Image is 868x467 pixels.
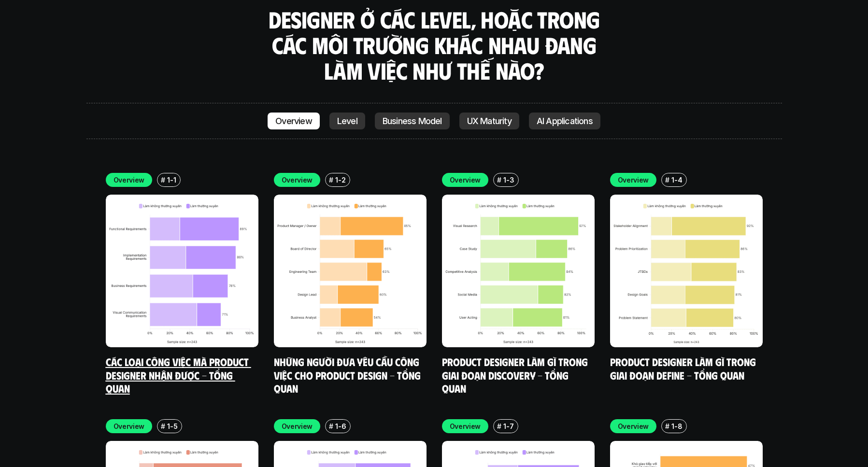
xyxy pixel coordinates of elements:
[610,355,758,382] a: Product Designer làm gì trong giai đoạn Define - Tổng quan
[450,421,481,431] p: Overview
[665,176,669,184] h6: #
[335,421,346,431] p: 1-6
[497,423,501,430] h6: #
[375,113,450,130] a: Business Model
[161,176,165,184] h6: #
[335,175,345,185] p: 1-2
[114,421,145,431] p: Overview
[497,176,501,184] h6: #
[467,116,512,126] p: UX Maturity
[459,113,519,130] a: UX Maturity
[529,113,600,130] a: AI Applications
[329,113,365,130] a: Level
[106,355,251,395] a: Các loại công việc mà Product Designer nhận được - Tổng quan
[671,175,682,185] p: 1-4
[274,355,423,395] a: Những người đưa yêu cầu công việc cho Product Design - Tổng quan
[282,175,313,185] p: Overview
[383,116,442,126] p: Business Model
[282,421,313,431] p: Overview
[442,355,590,395] a: Product Designer làm gì trong giai đoạn Discovery - Tổng quan
[665,423,669,430] h6: #
[161,423,165,430] h6: #
[503,175,514,185] p: 1-3
[167,421,177,431] p: 1-5
[114,175,145,185] p: Overview
[329,176,333,184] h6: #
[167,175,176,185] p: 1-1
[618,421,649,431] p: Overview
[618,175,649,185] p: Overview
[268,113,320,130] a: Overview
[265,7,603,83] h3: Designer ở các level, hoặc trong các môi trường khác nhau đang làm việc như thế nào?
[671,421,682,431] p: 1-8
[329,423,333,430] h6: #
[275,116,312,126] p: Overview
[450,175,481,185] p: Overview
[537,116,593,126] p: AI Applications
[503,421,513,431] p: 1-7
[337,116,357,126] p: Level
